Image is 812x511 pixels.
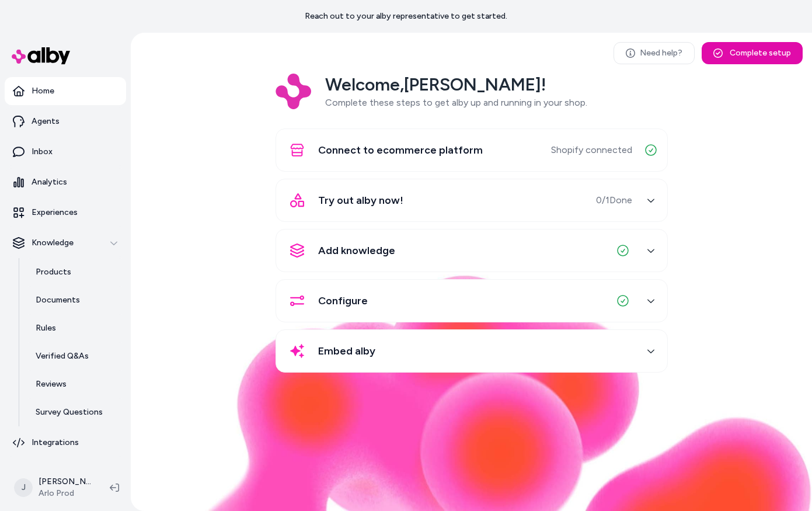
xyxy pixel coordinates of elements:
span: Complete these steps to get alby up and running in your shop. [325,97,587,108]
span: Embed alby [318,343,375,359]
span: J [14,478,33,497]
img: Logo [276,74,311,109]
p: Survey Questions [36,406,103,418]
img: alby Bubble [131,274,812,511]
a: Agents [5,107,126,135]
button: Embed alby [283,337,660,365]
span: Connect to ecommerce platform [318,142,483,158]
button: Try out alby now!0/1Done [283,186,660,214]
span: Shopify connected [551,143,632,157]
a: Survey Questions [24,398,126,426]
p: Verified Q&As [36,350,89,362]
p: Documents [36,294,80,306]
a: Verified Q&As [24,342,126,370]
img: alby Logo [12,47,70,64]
a: Reviews [24,370,126,398]
p: Analytics [32,176,67,188]
p: [PERSON_NAME] [39,476,91,488]
span: Arlo Prod [39,488,91,499]
a: Integrations [5,429,126,457]
a: Need help? [614,42,695,64]
button: Complete setup [702,42,803,64]
a: Analytics [5,168,126,196]
button: Knowledge [5,229,126,257]
a: Documents [24,286,126,314]
p: Inbox [32,146,53,158]
a: Home [5,77,126,105]
button: Connect to ecommerce platformShopify connected [283,136,660,164]
a: Rules [24,314,126,342]
span: Try out alby now! [318,192,403,208]
button: Configure [283,287,660,315]
p: Agents [32,116,60,127]
p: Products [36,266,71,278]
p: Reach out to your alby representative to get started. [305,11,507,22]
p: Integrations [32,437,79,449]
a: Experiences [5,199,126,227]
span: Configure [318,293,368,309]
p: Experiences [32,207,78,218]
button: Add knowledge [283,237,660,265]
button: J[PERSON_NAME]Arlo Prod [7,469,100,506]
p: Knowledge [32,237,74,249]
h2: Welcome, [PERSON_NAME] ! [325,74,587,96]
span: 0 / 1 Done [596,193,632,207]
a: Products [24,258,126,286]
p: Rules [36,322,56,334]
p: Home [32,85,54,97]
a: Inbox [5,138,126,166]
p: Reviews [36,378,67,390]
span: Add knowledge [318,242,395,259]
